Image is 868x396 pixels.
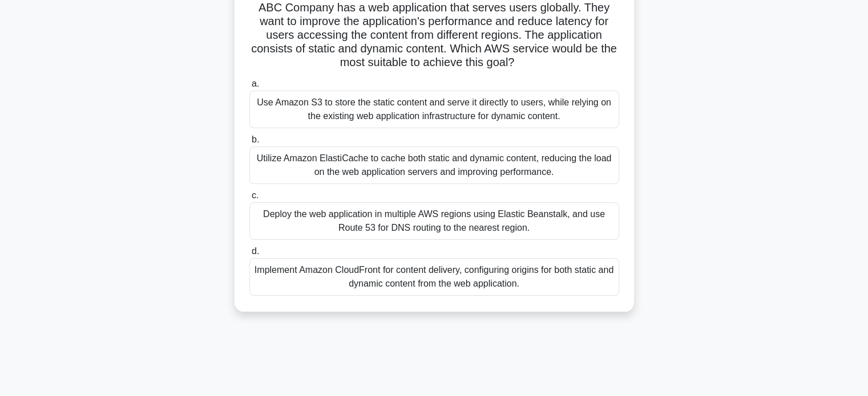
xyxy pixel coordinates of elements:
div: Utilize Amazon ElastiCache to cache both static and dynamic content, reducing the load on the web... [249,146,619,184]
div: Deploy the web application in multiple AWS regions using Elastic Beanstalk, and use Route 53 for ... [249,202,619,240]
span: d. [252,246,259,256]
span: c. [252,190,259,200]
span: a. [252,79,259,88]
h5: ABC Company has a web application that serves users globally. They want to improve the applicatio... [248,1,620,70]
div: Implement Amazon CloudFront for content delivery, configuring origins for both static and dynamic... [249,258,619,296]
span: b. [252,134,259,144]
div: Use Amazon S3 to store the static content and serve it directly to users, while relying on the ex... [249,91,619,128]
